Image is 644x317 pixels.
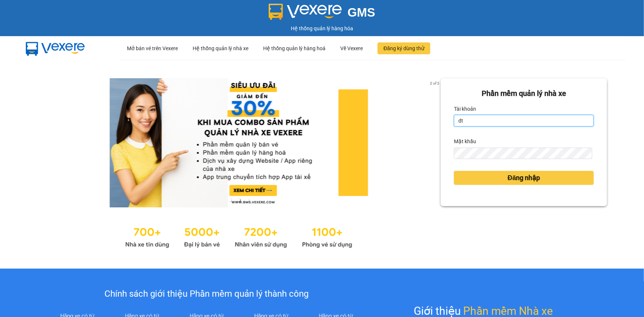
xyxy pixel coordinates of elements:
[454,148,592,159] input: Mật khẩu
[237,199,240,201] li: slide item 2
[454,115,594,127] input: Tài khoản
[37,78,47,207] button: previous slide / item
[454,171,594,185] button: Đăng nhập
[454,88,594,99] div: Phần mềm quản lý nhà xe
[430,78,441,207] button: next slide / item
[454,103,476,115] label: Tài khoản
[45,287,368,301] div: Chính sách giới thiệu Phần mềm quản lý thành công
[228,199,231,201] li: slide item 1
[127,37,178,60] div: Mở bán vé trên Vexere
[383,44,424,52] span: Đăng ký dùng thử
[508,173,540,183] span: Đăng nhập
[263,37,326,60] div: Hệ thống quản lý hàng hoá
[193,37,248,60] div: Hệ thống quản lý nhà xe
[269,11,375,17] a: GMS
[2,24,642,32] div: Hệ thống quản lý hàng hóa
[125,222,352,250] img: Statistics.png
[340,37,363,60] div: Về Vexere
[454,135,476,147] label: Mật khẩu
[378,42,430,54] button: Đăng ký dùng thử
[348,6,375,19] span: GMS
[269,4,342,20] img: logo 2
[428,78,441,88] p: 2 of 3
[246,199,249,201] li: slide item 3
[18,36,92,61] img: mbUUG5Q.png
